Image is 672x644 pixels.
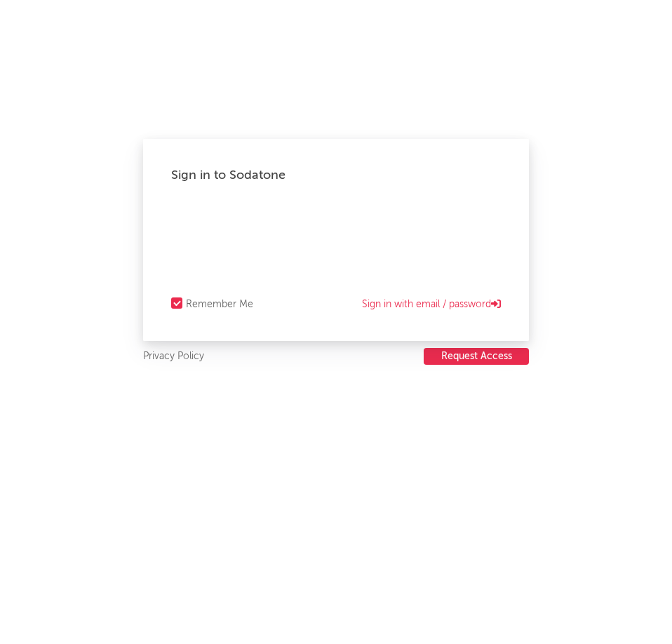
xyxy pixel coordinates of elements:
[424,348,529,365] button: Request Access
[186,296,253,313] div: Remember Me
[171,167,501,184] div: Sign in to Sodatone
[362,296,501,313] a: Sign in with email / password
[424,348,529,365] a: Request Access
[143,348,204,365] a: Privacy Policy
